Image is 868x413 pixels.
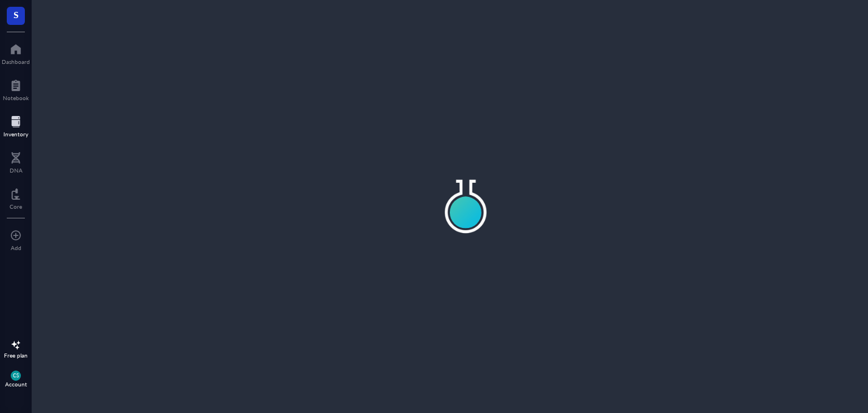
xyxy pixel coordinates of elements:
[10,203,22,210] div: Core
[10,167,23,174] div: DNA
[14,7,19,21] span: S
[3,94,29,101] div: Notebook
[13,373,19,378] span: CS
[10,149,23,174] a: DNA
[3,131,28,137] div: Inventory
[11,244,21,251] div: Add
[3,113,28,137] a: Inventory
[3,76,29,101] a: Notebook
[10,185,22,210] a: Core
[2,40,30,65] a: Dashboard
[4,352,28,359] div: Free plan
[2,58,30,65] div: Dashboard
[5,381,27,388] div: Account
